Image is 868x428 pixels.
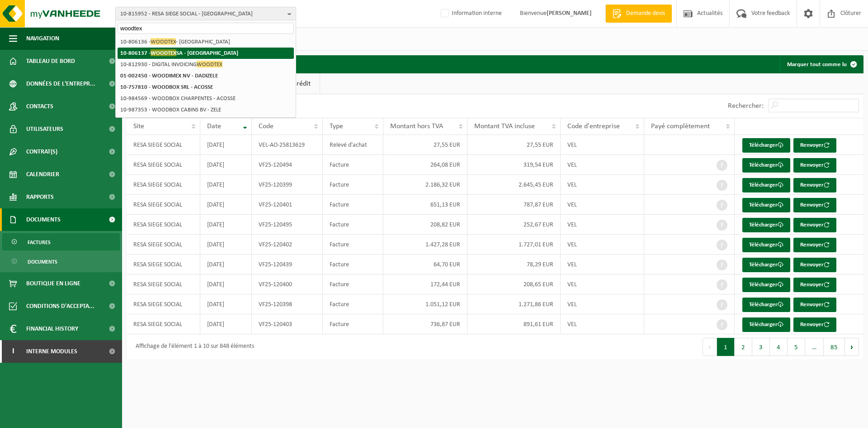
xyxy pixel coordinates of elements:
td: VF25-120495 [252,215,323,235]
li: 10-806136 - - [GEOGRAPHIC_DATA] [118,36,294,48]
button: Renvoyer [793,317,836,332]
span: Conditions d'accepta... [26,295,94,317]
a: Demande devis [605,5,672,23]
span: Contrat(s) [26,140,57,163]
td: VEL [561,175,644,195]
td: 78,29 EUR [467,255,561,274]
td: 64,70 EUR [383,255,468,274]
td: 27,55 EUR [467,135,561,155]
span: Date [207,123,221,130]
a: Télécharger [742,138,790,153]
td: VEL [561,235,644,255]
td: VF25-120402 [252,235,323,255]
td: [DATE] [200,215,251,235]
li: 10-984569 - WOODBOX CHARPENTES - ACOSSE [118,93,294,104]
span: Documents [26,208,61,231]
label: Information interne [439,7,502,20]
button: Renvoyer [793,158,836,173]
td: [DATE] [200,255,251,274]
strong: 01-002450 - WOODIMEX NV - DADIZELE [120,73,218,79]
span: Montant hors TVA [390,123,443,130]
button: Renvoyer [793,298,836,312]
td: VF25-120439 [252,255,323,274]
a: Télécharger [742,278,790,292]
span: … [805,338,824,356]
td: RESA SIEGE SOCIAL [127,294,200,314]
button: 10-815952 - RESA SIEGE SOCIAL - [GEOGRAPHIC_DATA] [115,7,296,20]
td: RESA SIEGE SOCIAL [127,195,200,215]
button: 4 [770,338,788,356]
button: Renvoyer [793,218,836,232]
td: VEL [561,255,644,274]
td: VF25-120400 [252,274,323,294]
input: Chercher des succursales liées [118,23,294,34]
span: Contacts [26,95,53,118]
button: 2 [735,338,752,356]
td: 651,13 EUR [383,195,468,215]
td: RESA SIEGE SOCIAL [127,155,200,175]
span: Payé complètement [651,123,710,130]
a: Documents [2,253,120,270]
span: Demande devis [624,9,667,18]
li: 10-812930 - DIGITAL INVOICING [118,59,294,70]
td: [DATE] [200,175,251,195]
td: RESA SIEGE SOCIAL [127,274,200,294]
span: Données de l'entrepr... [26,72,95,95]
td: [DATE] [200,155,251,175]
td: RESA SIEGE SOCIAL [127,175,200,195]
span: Documents [28,253,57,270]
span: Rapports [26,186,54,208]
td: [DATE] [200,314,251,334]
a: Télécharger [742,218,790,232]
td: Facture [323,175,383,195]
button: Marquer tout comme lu [780,55,863,73]
td: [DATE] [200,135,251,155]
td: Facture [323,314,383,334]
td: VEL [561,274,644,294]
a: Télécharger [742,158,790,173]
span: Code d'entreprise [567,123,620,130]
td: VEL [561,135,644,155]
span: Boutique en ligne [26,272,80,295]
td: RESA SIEGE SOCIAL [127,135,200,155]
a: Télécharger [742,178,790,192]
a: Télécharger [742,258,790,272]
button: Previous [703,338,717,356]
button: Renvoyer [793,178,836,192]
button: 85 [824,338,845,356]
td: 264,08 EUR [383,155,468,175]
td: 1.051,12 EUR [383,294,468,314]
td: RESA SIEGE SOCIAL [127,255,200,274]
a: Télécharger [742,317,790,332]
td: VF25-120403 [252,314,323,334]
strong: 10-806137 - SA - [GEOGRAPHIC_DATA] [120,49,238,56]
td: VEL [561,215,644,235]
span: I [9,340,17,363]
span: WOODTEX [197,61,222,67]
td: [DATE] [200,294,251,314]
button: Renvoyer [793,198,836,212]
td: Facture [323,294,383,314]
td: VEL [561,155,644,175]
a: Factures [2,233,120,250]
td: VF25-120398 [252,294,323,314]
td: VF25-120399 [252,175,323,195]
button: 3 [752,338,770,356]
span: Factures [28,234,51,251]
button: Renvoyer [793,258,836,272]
span: Type [330,123,343,130]
span: Montant TVA incluse [474,123,535,130]
td: Facture [323,215,383,235]
td: [DATE] [200,235,251,255]
td: VEL-AO-25813619 [252,135,323,155]
a: Télécharger [742,298,790,312]
div: Affichage de l'élément 1 à 10 sur 848 éléments [131,339,254,355]
td: [DATE] [200,195,251,215]
span: Tableau de bord [26,50,75,72]
strong: [PERSON_NAME] [547,10,592,17]
td: 208,82 EUR [383,215,468,235]
td: VF25-120494 [252,155,323,175]
button: Renvoyer [793,238,836,252]
span: Interne modules [26,340,77,363]
span: Code [259,123,274,130]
